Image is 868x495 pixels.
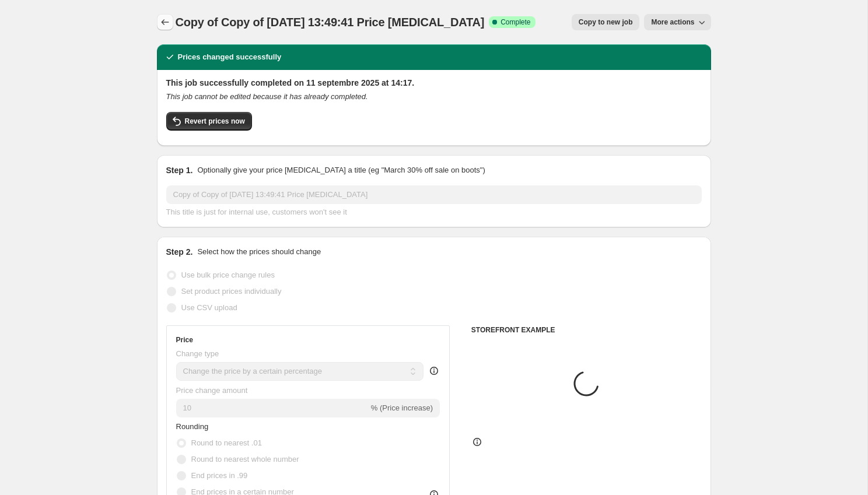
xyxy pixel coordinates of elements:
h3: Price [176,335,193,345]
button: Price change jobs [157,14,173,30]
span: Complete [501,17,530,27]
span: Set product prices individually [181,287,282,296]
p: Select how the prices should change [197,246,321,258]
span: End prices in .99 [191,471,248,480]
h2: Step 2. [166,246,193,258]
div: help [428,365,440,377]
span: This title is just for internal use, customers won't see it [166,208,347,216]
span: Use bulk price change rules [181,271,275,279]
span: Rounding [176,422,209,431]
button: Revert prices now [166,112,252,131]
span: Revert prices now [185,117,245,126]
button: More actions [644,14,710,30]
h6: STOREFRONT EXAMPLE [471,325,702,335]
span: Round to nearest .01 [191,438,262,447]
span: Round to nearest whole number [191,455,299,464]
span: % (Price increase) [371,403,433,412]
span: Copy to new job [579,17,633,27]
h2: Prices changed successfully [178,51,282,63]
span: Copy of Copy of [DATE] 13:49:41 Price [MEDICAL_DATA] [176,16,485,29]
p: Optionally give your price [MEDICAL_DATA] a title (eg "March 30% off sale on boots") [197,164,485,176]
span: Change type [176,349,219,358]
input: 30% off holiday sale [166,185,702,204]
h2: This job successfully completed on 11 septembre 2025 at 14:17. [166,77,702,89]
span: More actions [651,17,694,27]
span: Price change amount [176,386,248,395]
input: -15 [176,399,369,417]
i: This job cannot be edited because it has already completed. [166,92,368,101]
h2: Step 1. [166,164,193,176]
button: Copy to new job [572,14,640,30]
span: Use CSV upload [181,303,237,312]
